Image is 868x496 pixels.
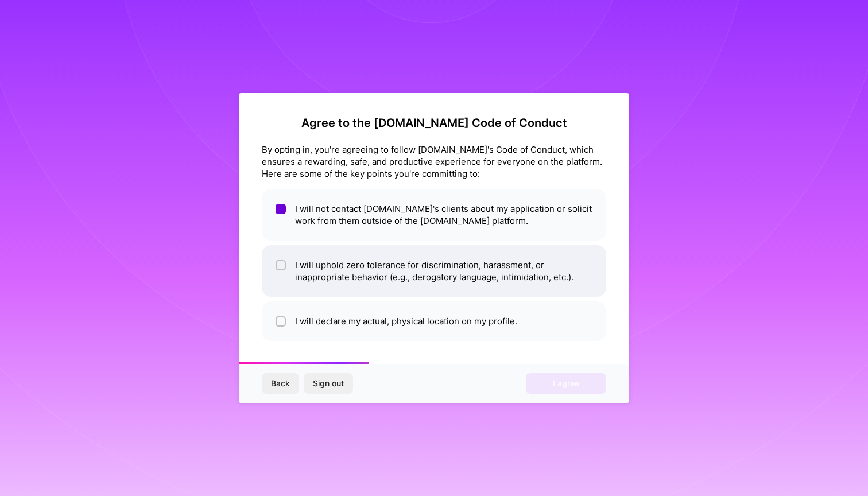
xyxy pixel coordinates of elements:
button: Back [262,373,299,394]
div: By opting in, you're agreeing to follow [DOMAIN_NAME]'s Code of Conduct, which ensures a rewardin... [262,144,606,180]
span: Back [271,378,290,389]
h2: Agree to the [DOMAIN_NAME] Code of Conduct [262,116,606,130]
li: I will uphold zero tolerance for discrimination, harassment, or inappropriate behavior (e.g., der... [262,245,606,297]
button: Sign out [304,373,353,394]
li: I will declare my actual, physical location on my profile. [262,301,606,341]
li: I will not contact [DOMAIN_NAME]'s clients about my application or solicit work from them outside... [262,189,606,241]
span: Sign out [313,378,344,389]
